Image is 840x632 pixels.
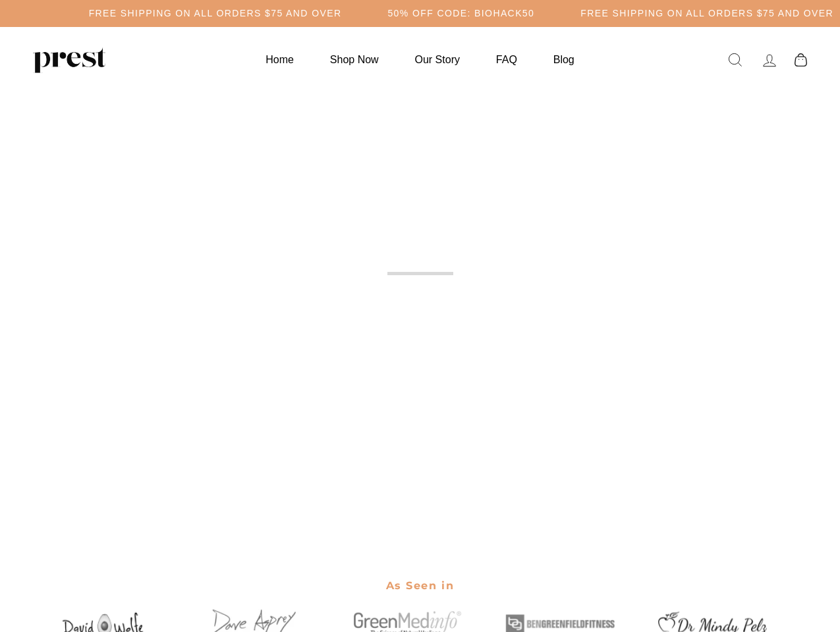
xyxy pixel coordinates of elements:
[249,47,310,72] a: Home
[249,47,590,72] ul: Primary
[537,47,591,72] a: Blog
[387,8,534,19] h5: 50% OFF CODE: BIOHACK50
[35,571,806,600] h2: As Seen in
[89,8,342,19] h5: Free Shipping on all orders $75 and over
[33,47,105,73] img: PREST ORGANICS
[314,47,395,72] a: Shop Now
[480,47,534,72] a: FAQ
[399,47,476,72] a: Our Story
[580,8,833,19] h5: Free Shipping on all orders $75 and over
